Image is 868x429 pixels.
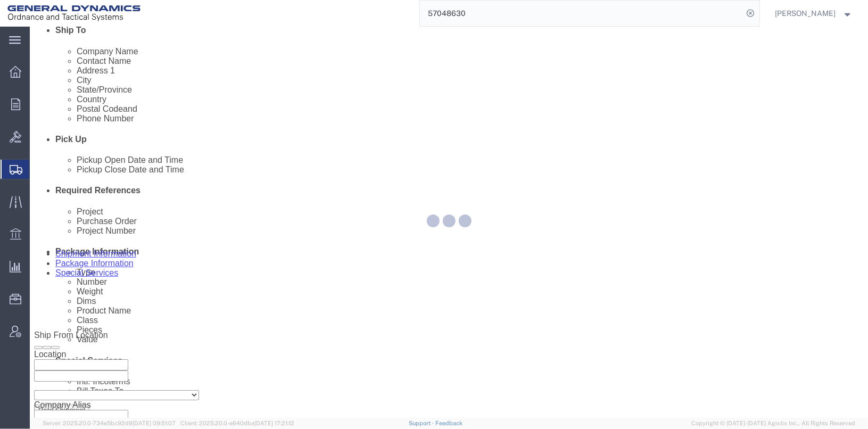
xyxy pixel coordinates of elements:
[254,420,294,426] span: [DATE] 17:21:12
[775,7,836,19] span: Tim Schaffer
[7,5,140,21] img: logo
[409,420,435,426] a: Support
[43,420,176,426] span: Server: 2025.20.0-734e5bc92d9
[133,420,176,426] span: [DATE] 09:51:07
[180,420,294,426] span: Client: 2025.20.0-e640dba
[435,420,462,426] a: Feedback
[775,7,854,20] button: [PERSON_NAME]
[420,1,743,26] input: Search for shipment number, reference number
[691,419,855,428] span: Copyright © [DATE]-[DATE] Agistix Inc., All Rights Reserved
